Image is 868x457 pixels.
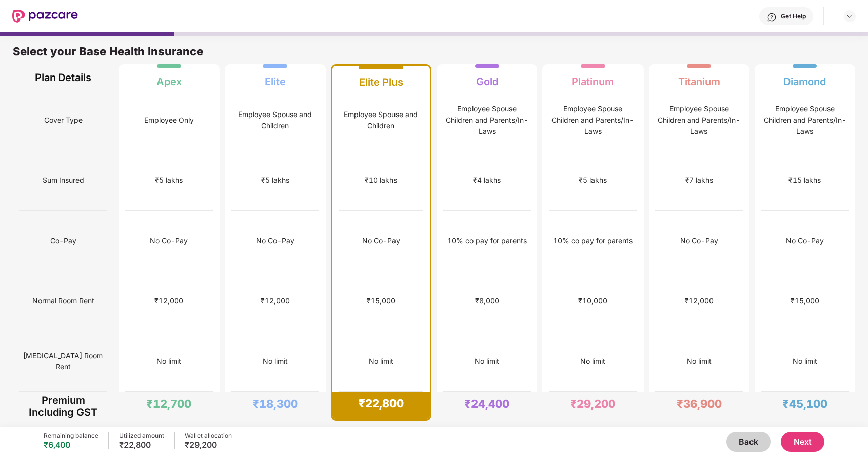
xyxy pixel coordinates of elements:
[447,235,527,246] div: 10% co pay for parents
[362,235,400,246] div: No Co-Pay
[154,295,183,307] div: ₹12,000
[43,171,84,190] span: Sum Insured
[265,67,286,88] div: Elite
[253,397,298,411] div: ₹18,300
[119,440,164,450] div: ₹22,800
[476,67,498,88] div: Gold
[185,440,232,450] div: ₹29,200
[677,397,722,411] div: ₹36,900
[12,10,78,23] img: New Pazcare Logo
[44,110,83,130] span: Cover Type
[156,356,181,367] div: No limit
[19,346,107,376] span: [MEDICAL_DATA] Room Rent
[846,12,854,20] img: svg+xml;base64,PHN2ZyBpZD0iRHJvcGRvd24tMzJ4MzIiIHhtbG5zPSJodHRwOi8vd3d3LnczLm9yZy8yMDAwL3N2ZyIgd2...
[475,356,499,367] div: No limit
[781,12,806,20] div: Get Help
[572,67,614,88] div: Platinum
[150,235,188,246] div: No Co-Pay
[359,68,403,88] div: Elite Plus
[263,356,288,367] div: No limit
[44,432,98,440] div: Remaining balance
[782,397,827,411] div: ₹45,100
[50,231,76,250] span: Co-Pay
[119,432,164,440] div: Utilized amount
[185,432,232,440] div: Wallet allocation
[443,103,531,137] div: Employee Spouse Children and Parents/In-Laws
[144,115,194,126] div: Employee Only
[579,175,607,186] div: ₹5 lakhs
[13,44,855,64] div: Select your Base Health Insurance
[726,432,771,452] button: Back
[788,175,821,186] div: ₹15 lakhs
[578,295,607,307] div: ₹10,000
[473,175,501,186] div: ₹4 lakhs
[19,64,107,90] div: Plan Details
[256,235,294,246] div: No Co-Pay
[365,175,397,186] div: ₹10 lakhs
[339,109,423,131] div: Employee Spouse and Children
[367,295,396,307] div: ₹15,000
[156,67,182,88] div: Apex
[655,103,743,137] div: Employee Spouse Children and Parents/In-Laws
[19,392,107,421] div: Premium Including GST
[261,295,290,307] div: ₹12,000
[781,432,824,452] button: Next
[687,356,712,367] div: No limit
[786,235,824,246] div: No Co-Pay
[261,175,289,186] div: ₹5 lakhs
[155,175,183,186] div: ₹5 lakhs
[359,396,404,410] div: ₹22,800
[570,397,615,411] div: ₹29,200
[767,12,777,22] img: svg+xml;base64,PHN2ZyBpZD0iSGVscC0zMngzMiIgeG1sbnM9Imh0dHA6Ly93d3cudzMub3JnLzIwMDAvc3ZnIiB3aWR0aD...
[678,67,720,88] div: Titanium
[464,397,509,411] div: ₹24,400
[369,356,393,367] div: No limit
[680,235,718,246] div: No Co-Pay
[44,440,98,450] div: ₹6,400
[685,175,713,186] div: ₹7 lakhs
[791,295,819,307] div: ₹15,000
[549,103,637,137] div: Employee Spouse Children and Parents/In-Laws
[231,109,319,131] div: Employee Spouse and Children
[32,291,94,311] span: Normal Room Rent
[580,356,605,367] div: No limit
[553,235,633,246] div: 10% co pay for parents
[783,67,826,88] div: Diamond
[761,103,849,137] div: Employee Spouse Children and Parents/In-Laws
[146,397,191,411] div: ₹12,700
[685,295,714,307] div: ₹12,000
[475,295,499,307] div: ₹8,000
[793,356,817,367] div: No limit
